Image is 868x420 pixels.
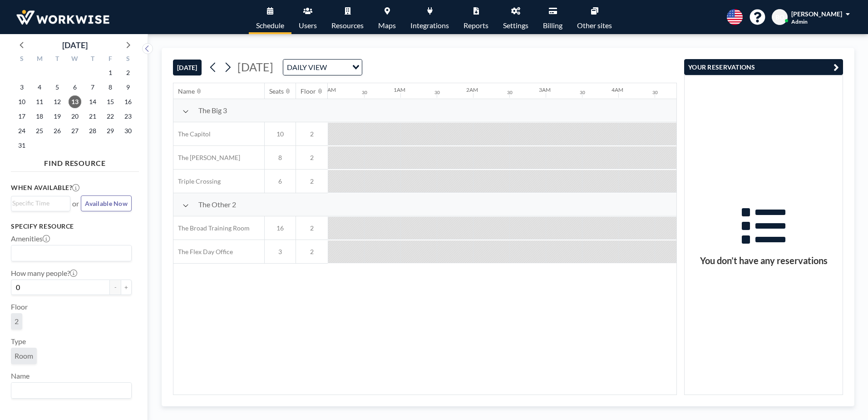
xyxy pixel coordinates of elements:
span: Tuesday, August 5, 2025 [51,81,64,94]
div: 4AM [612,86,623,93]
span: or [72,199,79,208]
span: Maps [378,22,396,29]
span: DAILY VIEW [285,61,329,73]
span: 16 [265,224,296,232]
label: How many people? [11,269,77,278]
span: Thursday, August 28, 2025 [86,125,99,137]
h3: Specify resource [11,222,132,230]
span: Room [15,351,33,360]
span: 2 [296,224,328,232]
div: 3AM [539,86,551,93]
span: The Other 2 [198,200,236,209]
span: Schedule [256,22,284,29]
span: Other sites [577,22,612,29]
div: 30 [362,90,367,95]
span: Settings [503,22,528,29]
span: Tuesday, August 19, 2025 [51,110,64,123]
span: Wednesday, August 20, 2025 [69,110,81,123]
span: 2 [296,130,328,138]
span: 6 [265,177,296,185]
span: 2 [296,154,328,162]
label: Amenities [11,234,50,243]
span: Friday, August 15, 2025 [104,95,117,108]
span: Saturday, August 2, 2025 [122,66,134,79]
span: The Capitol [173,130,211,138]
span: 10 [265,130,296,138]
span: The Broad Training Room [173,224,250,232]
span: Saturday, August 16, 2025 [122,95,134,108]
div: M [31,54,49,65]
input: Search for option [330,61,347,73]
span: Tuesday, August 26, 2025 [51,125,64,137]
span: The [PERSON_NAME] [173,154,240,162]
div: 30 [652,90,658,95]
div: Floor [301,87,316,95]
span: Wednesday, August 13, 2025 [69,95,81,108]
div: T [84,54,101,65]
span: Thursday, August 7, 2025 [86,81,99,94]
span: Billing [543,22,562,29]
span: 2 [296,177,328,185]
span: 8 [265,154,296,162]
span: Friday, August 22, 2025 [104,110,117,123]
span: Saturday, August 9, 2025 [122,81,134,94]
div: 30 [507,90,513,95]
div: F [101,54,119,65]
span: Friday, August 29, 2025 [104,125,117,137]
input: Search for option [12,198,65,208]
button: [DATE] [173,60,202,75]
button: - [110,280,121,295]
span: Tuesday, August 12, 2025 [51,95,64,108]
span: Saturday, August 30, 2025 [122,125,134,137]
span: 2 [296,248,328,256]
div: 30 [434,90,440,95]
span: Saturday, August 23, 2025 [122,110,134,123]
div: Name [178,87,195,95]
img: organization-logo [15,8,111,26]
span: Monday, August 25, 2025 [33,125,46,137]
div: Seats [269,87,284,95]
span: Monday, August 4, 2025 [33,81,46,94]
label: Name [11,371,30,380]
span: Resources [331,22,364,29]
div: Search for option [11,196,70,210]
span: Thursday, August 14, 2025 [86,95,99,108]
span: Sunday, August 24, 2025 [15,125,28,137]
div: Search for option [283,60,362,75]
span: Sunday, August 3, 2025 [15,81,28,94]
input: Search for option [12,247,126,259]
span: Users [299,22,317,29]
div: S [13,54,31,65]
span: Triple Crossing [173,177,221,185]
h4: FIND RESOURCE [11,155,139,168]
span: Monday, August 18, 2025 [33,110,46,123]
span: Sunday, August 31, 2025 [15,139,28,152]
div: 1AM [394,86,405,93]
span: 2 [15,317,19,326]
span: The Big 3 [198,106,227,115]
span: Friday, August 8, 2025 [104,81,117,94]
span: The Flex Day Office [173,248,233,256]
button: + [121,280,132,295]
span: Sunday, August 17, 2025 [15,110,28,123]
h3: You don’t have any reservations [685,255,843,266]
span: [DATE] [237,60,273,74]
span: Friday, August 1, 2025 [104,66,117,79]
label: Floor [11,302,28,311]
input: Search for option [12,385,126,396]
div: W [66,54,84,65]
div: Search for option [11,245,131,261]
div: Search for option [11,383,131,398]
div: 30 [580,90,585,95]
button: YOUR RESERVATIONS [684,59,843,75]
span: BO [775,13,784,21]
span: Thursday, August 21, 2025 [86,110,99,123]
span: Reports [464,22,488,29]
span: Monday, August 11, 2025 [33,95,46,108]
div: 12AM [321,86,336,93]
span: Wednesday, August 27, 2025 [69,125,81,137]
div: [DATE] [62,39,88,51]
div: T [49,54,66,65]
span: [PERSON_NAME] [791,10,842,18]
label: Type [11,337,26,346]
